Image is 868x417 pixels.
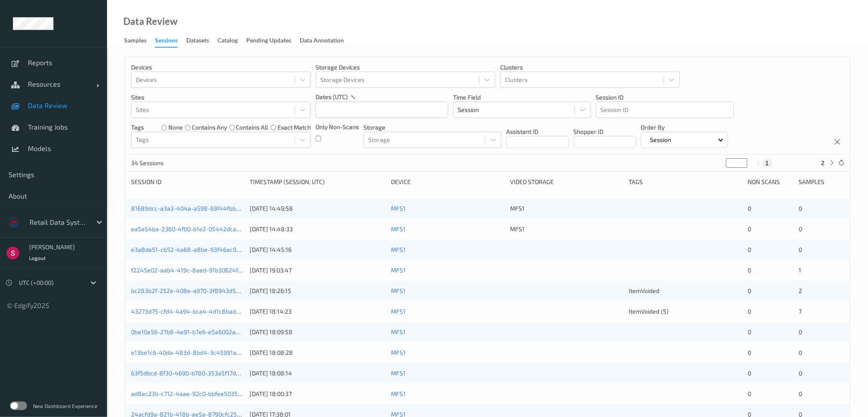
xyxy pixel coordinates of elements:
span: 0 [748,205,751,212]
div: Device [391,178,504,186]
p: Assistant ID [507,127,569,136]
p: Session [647,136,674,144]
a: e3a8de51-cb52-4a68-a8be-93f46ac94b23 [131,246,251,253]
a: MFS1 [391,349,406,356]
p: Devices [131,63,311,72]
div: Sessions [155,36,178,48]
span: 0 [748,287,751,294]
label: contains all [236,123,268,132]
p: Storage Devices [316,63,495,72]
a: MFS1 [391,246,406,253]
div: Video Storage [510,178,623,186]
div: [DATE] 18:09:58 [250,328,385,336]
a: MFS1 [391,308,406,315]
a: MFS1 [391,390,406,397]
div: [DATE] 18:08:28 [250,348,385,357]
span: 0 [799,390,802,397]
span: ItemVoided [629,287,660,294]
p: Tags [131,123,144,132]
a: MFS1 [391,328,406,335]
div: Samples [799,178,844,186]
a: 63f5dbcd-8f30-4690-b780-353a5f17dd59 [131,369,246,377]
p: Order By [641,123,728,132]
span: 1 [799,266,802,274]
a: MFS1 [391,205,406,212]
a: Data Annotation [300,35,352,47]
span: 2 [799,287,802,294]
label: exact match [277,123,311,132]
span: 0 [799,369,802,377]
a: Sessions [155,35,186,48]
a: Catalog [218,35,246,47]
div: Samples [124,36,146,47]
span: 0 [748,266,751,274]
span: 0 [799,349,802,356]
div: Catalog [218,36,238,47]
label: none [168,123,183,132]
a: Pending Updates [246,35,300,47]
p: Session ID [596,93,734,102]
p: 34 Sessions [131,159,195,167]
p: Clusters [500,63,680,72]
div: [DATE] 18:26:15 [250,287,385,295]
span: 0 [799,205,802,212]
a: ad8ec23b-c712-4aae-92c0-bbfee5035174 [131,390,247,397]
span: 0 [799,246,802,253]
div: MFS1 [510,225,623,233]
div: MFS1 [510,204,623,213]
span: 0 [748,369,751,377]
a: f2245e02-aab4-419c-8aed-91b30624fa56 [131,266,248,274]
span: 0 [799,328,802,335]
p: Time Field [453,93,591,102]
a: e13be1c6-40da-483d-8bd4-3c45991a2e36 [131,349,250,356]
div: Session ID [131,178,244,186]
p: Only Non-Scans [316,123,359,131]
div: Data Annotation [300,36,344,47]
a: bc283b2f-252e-408e-a970-3f8943d56482 [131,287,251,294]
a: ea5a54ba-2360-4f00-b1e2-05442dca077e [131,225,249,233]
span: 0 [748,246,751,253]
a: MFS1 [391,287,406,294]
p: dates (UTC) [316,93,348,101]
div: [DATE] 18:08:14 [250,369,385,378]
div: [DATE] 18:00:37 [250,390,385,398]
a: MFS1 [391,225,406,233]
div: Pending Updates [246,36,291,47]
div: Tags [629,178,742,186]
span: 0 [748,328,751,335]
div: Data Review [123,17,177,26]
div: [DATE] 19:03:47 [250,266,385,275]
div: Timestamp (Session, UTC) [250,178,385,186]
a: 0be10e56-27b8-4e91-b7e6-e5a6002a3a17 [131,328,248,335]
a: 81689dcc-a3a3-404a-a598-69f44fbb8448 [131,205,251,212]
span: 0 [748,308,751,315]
a: 43273d75-cfd4-4a94-bca4-4d1c8bad6524 [131,308,250,315]
button: 2 [819,159,827,167]
span: 0 [748,225,751,233]
div: Non Scans [748,178,793,186]
span: ItemVoided (5) [629,308,669,315]
a: Datasets [186,35,218,47]
span: 0 [748,349,751,356]
p: Shopper ID [574,127,636,136]
p: Sites [131,93,311,102]
div: Datasets [186,36,209,47]
a: MFS1 [391,266,406,274]
div: [DATE] 14:48:33 [250,225,385,233]
div: [DATE] 14:49:58 [250,204,385,213]
div: [DATE] 14:45:16 [250,245,385,254]
button: 1 [763,159,772,167]
span: 0 [748,390,751,397]
label: contains any [192,123,227,132]
a: Samples [124,35,155,47]
a: MFS1 [391,369,406,377]
div: [DATE] 18:14:23 [250,307,385,316]
span: 0 [799,225,802,233]
p: Storage [364,123,501,132]
span: 7 [799,308,802,315]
